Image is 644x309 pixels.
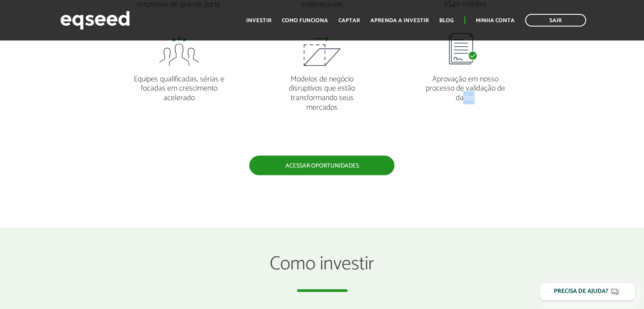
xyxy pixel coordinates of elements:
[282,18,328,24] a: Como funciona
[246,18,271,24] a: Investir
[476,18,515,24] a: Minha conta
[133,66,224,103] p: Equipes qualificadas, sérias e focadas em crescimento acelerado
[159,254,485,292] h2: Como investir
[249,156,394,175] a: Acessar oportunidades
[370,18,429,24] a: Aprenda a investir
[439,18,454,24] a: Blog
[525,14,586,27] a: Sair
[339,18,360,24] a: Captar
[60,9,130,32] img: EqSeed
[420,66,511,103] p: Aprovação em nosso processo de validação de dados
[277,66,368,112] p: Modelos de negócio disruptivos que estão transformando seus mercados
